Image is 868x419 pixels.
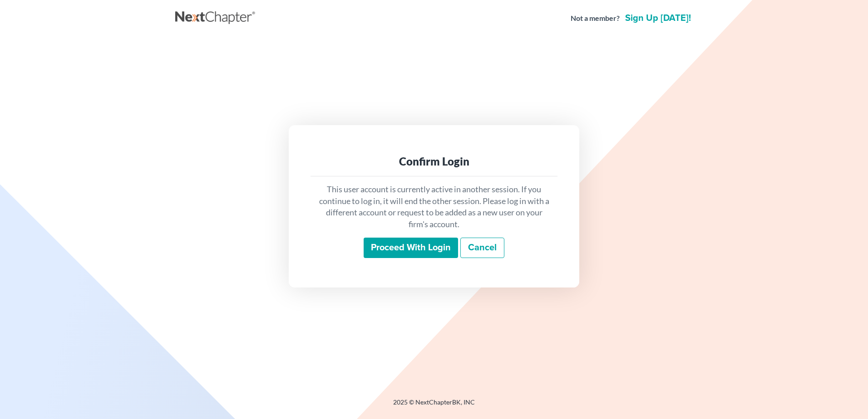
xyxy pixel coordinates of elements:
[318,154,550,169] div: Confirm Login
[318,184,550,230] p: This user account is currently active in another session. If you continue to log in, it will end ...
[571,13,620,24] strong: Not a member?
[623,14,693,23] a: Sign up [DATE]!
[460,238,504,258] a: Cancel
[175,398,693,414] div: 2025 © NextChapterBK, INC
[364,238,458,258] input: Proceed with login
